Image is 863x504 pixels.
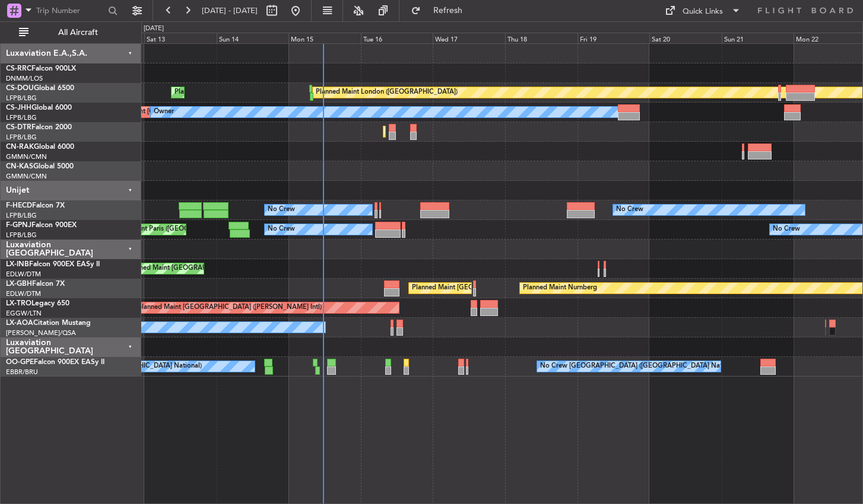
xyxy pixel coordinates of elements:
div: Mon 15 [288,33,361,43]
a: LX-GBHFalcon 7X [6,280,65,288]
span: F-HECD [6,202,32,209]
a: LX-INBFalcon 900EX EASy II [6,261,100,268]
a: LFPB/LBG [6,231,37,240]
div: Planned Maint London ([GEOGRAPHIC_DATA]) [316,84,458,101]
a: CN-KASGlobal 5000 [6,163,74,170]
a: GMMN/CMN [6,152,47,161]
span: CS-JHH [6,104,31,111]
a: LFPB/LBG [6,113,37,122]
span: LX-INB [6,261,29,268]
a: OO-GPEFalcon 900EX EASy II [6,359,104,366]
div: No Crew [268,201,295,219]
a: LX-AOACitation Mustang [6,320,91,327]
div: AOG Maint Paris ([GEOGRAPHIC_DATA]) [113,221,237,238]
span: OO-GPE [6,359,34,366]
a: [PERSON_NAME]/QSA [6,328,76,337]
div: Sun 14 [217,33,289,43]
a: CS-JHHGlobal 6000 [6,104,72,111]
div: Fri 19 [578,33,650,43]
a: DNMM/LOS [6,74,43,83]
a: CS-DOUGlobal 6500 [6,85,74,92]
a: LFPB/LBG [6,133,37,142]
span: CS-RRC [6,65,31,72]
span: CS-DTR [6,124,31,131]
div: Sat 13 [144,33,217,43]
div: Sun 21 [722,33,794,43]
a: EBBR/BRU [6,368,38,377]
span: F-GPNJ [6,222,31,229]
div: No Crew [GEOGRAPHIC_DATA] ([GEOGRAPHIC_DATA] National) [540,358,739,375]
span: CN-KAS [6,163,33,170]
span: [DATE] - [DATE] [202,5,258,16]
input: Trip Number [36,2,104,20]
span: CS-DOU [6,85,34,92]
span: CN-RAK [6,143,34,151]
div: Tue 16 [361,33,433,43]
button: Quick Links [659,1,747,20]
a: CN-RAKGlobal 6000 [6,143,74,151]
span: LX-AOA [6,320,33,327]
span: LX-GBH [6,280,32,288]
a: EDLW/DTM [6,270,41,279]
a: CS-RRCFalcon 900LX [6,65,76,72]
a: CS-DTRFalcon 2000 [6,124,72,131]
div: Thu 18 [505,33,578,43]
a: F-GPNJFalcon 900EX [6,222,77,229]
div: No Crew [268,221,295,238]
div: Owner [154,103,174,121]
a: F-HECDFalcon 7X [6,202,65,209]
div: No Crew [773,221,800,238]
a: GMMN/CMN [6,172,47,181]
div: Planned Maint Nurnberg [523,279,597,297]
a: LFPB/LBG [6,211,37,220]
div: Wed 17 [433,33,505,43]
div: Sat 20 [649,33,722,43]
button: All Aircraft [13,23,129,42]
span: Refresh [423,7,473,15]
span: All Aircraft [31,28,125,37]
div: No Crew [616,201,643,219]
div: Unplanned Maint [GEOGRAPHIC_DATA] ([PERSON_NAME] Intl) [129,299,322,317]
span: LX-TRO [6,300,31,307]
div: Planned Maint [GEOGRAPHIC_DATA] ([GEOGRAPHIC_DATA]) [412,279,599,297]
a: LX-TROLegacy 650 [6,300,69,307]
a: EGGW/LTN [6,309,42,318]
button: Refresh [405,1,477,20]
div: Planned Maint [GEOGRAPHIC_DATA] ([GEOGRAPHIC_DATA]) [174,84,361,101]
div: Quick Links [683,6,723,18]
a: LFPB/LBG [6,94,37,103]
a: EDLW/DTM [6,289,41,298]
div: [DATE] [144,24,164,34]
